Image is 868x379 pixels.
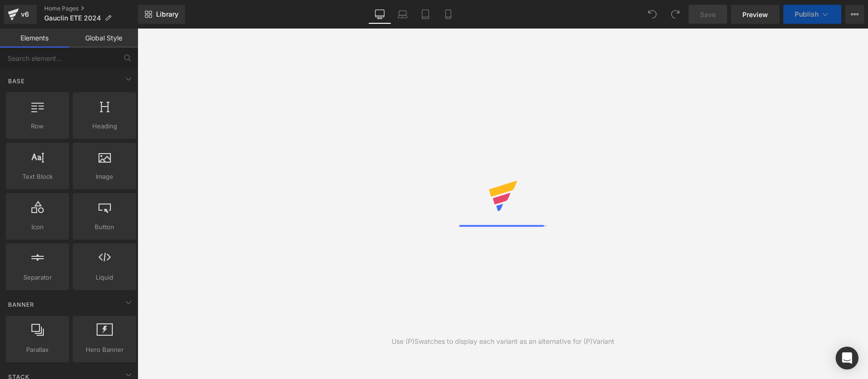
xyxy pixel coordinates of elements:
a: v6 [4,5,37,24]
span: Preview [742,10,768,19]
span: Publish [795,10,819,18]
span: Icon [9,222,66,232]
span: Parallax [9,345,66,355]
a: Tablet [414,5,437,24]
span: Image [76,172,133,182]
span: Library [156,10,178,19]
span: Text Block [9,172,66,182]
span: Row [9,121,66,131]
a: New Library [138,5,185,24]
span: Heading [76,121,133,131]
a: Preview [731,5,779,24]
button: Undo [643,5,662,24]
div: Open Intercom Messenger [836,347,858,369]
button: More [845,5,864,24]
span: Base [7,77,26,86]
span: Gauclin ETE 2024 [44,14,101,22]
div: v6 [19,8,31,20]
div: Use (P)Swatches to display each variant as an alternative for (P)Variant [392,336,614,347]
span: Hero Banner [76,345,133,355]
span: Save [700,10,716,19]
span: Banner [7,300,35,309]
a: Mobile [437,5,460,24]
button: Redo [666,5,685,24]
a: Global Style [69,29,138,48]
a: Laptop [391,5,414,24]
span: Separator [9,272,66,282]
button: Publish [783,5,841,24]
span: Button [76,222,133,232]
span: Liquid [76,272,133,282]
a: Home Pages [44,5,138,12]
a: Desktop [368,5,391,24]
